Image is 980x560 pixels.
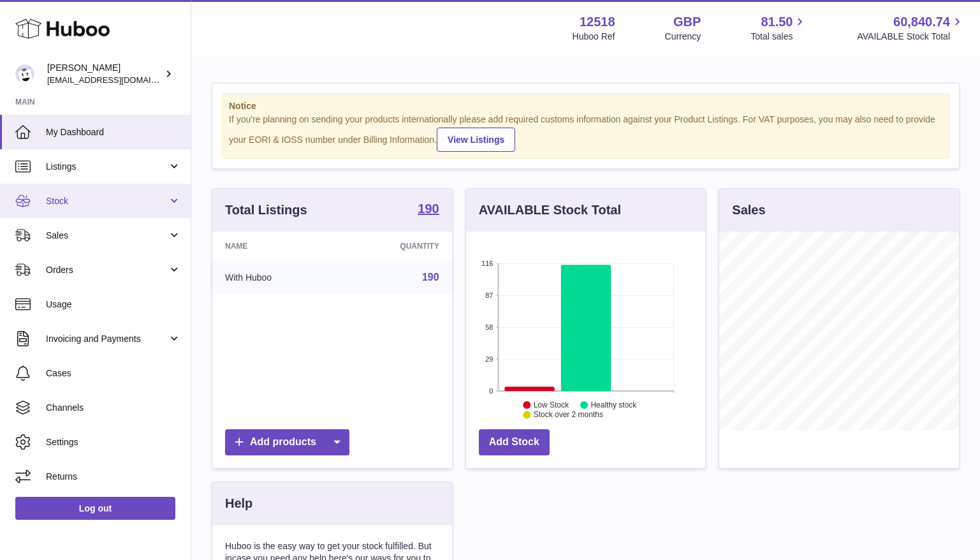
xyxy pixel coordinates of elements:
div: If you're planning on sending your products internationally please add required customs informati... [229,114,942,152]
a: Log out [15,497,175,520]
span: Cases [46,367,181,379]
a: 190 [418,202,439,217]
a: Add Stock [479,429,550,455]
h3: Total Listings [225,202,307,219]
span: Channels [46,402,181,414]
a: View Listings [437,128,515,152]
span: AVAILABLE Stock Total [857,31,965,43]
text: Low Stock [534,401,569,409]
text: Healthy stock [590,401,637,409]
text: 58 [485,323,493,331]
strong: 190 [418,202,439,215]
img: caitlin@fancylamp.co [15,64,34,84]
h3: AVAILABLE Stock Total [479,202,621,219]
h3: Help [225,495,252,512]
a: 190 [422,272,439,283]
a: Add products [225,429,349,455]
span: 81.50 [761,13,793,31]
span: [EMAIL_ADDRESS][DOMAIN_NAME] [47,75,187,85]
th: Quantity [339,232,452,261]
span: Listings [46,161,168,173]
span: Settings [46,436,181,448]
span: 60,840.74 [893,13,950,31]
text: Stock over 2 months [534,411,603,420]
span: Sales [46,230,168,242]
strong: GBP [673,13,701,31]
h3: Sales [732,202,765,219]
span: Orders [46,264,168,276]
text: 87 [485,291,493,299]
strong: Notice [229,100,942,112]
a: 81.50 Total sales [750,13,807,43]
div: Huboo Ref [573,31,615,43]
a: 60,840.74 AVAILABLE Stock Total [857,13,965,43]
span: Usage [46,298,181,311]
th: Name [212,232,339,261]
span: My Dashboard [46,126,181,138]
span: Stock [46,195,168,207]
div: Currency [665,31,701,43]
td: With Huboo [212,261,339,294]
span: Total sales [750,31,807,43]
text: 29 [485,355,493,363]
text: 116 [481,260,493,267]
span: Returns [46,471,181,483]
text: 0 [489,387,493,395]
span: Invoicing and Payments [46,333,168,345]
strong: 12518 [580,13,615,31]
div: [PERSON_NAME] [47,62,162,86]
